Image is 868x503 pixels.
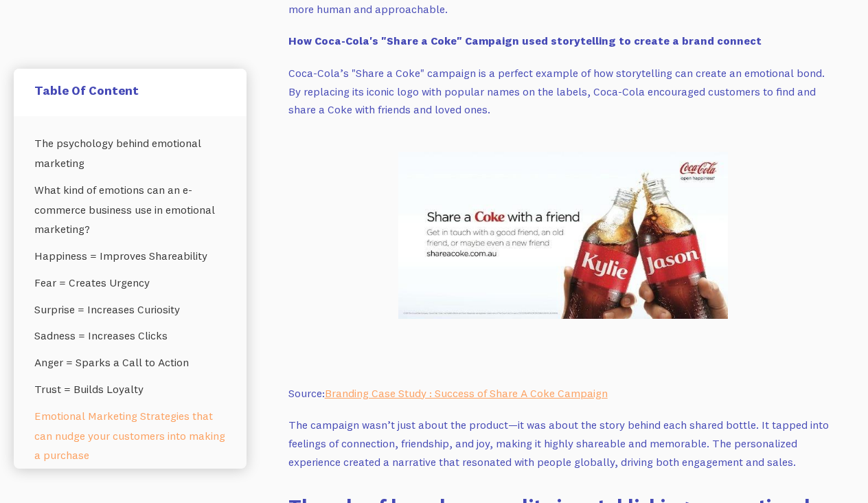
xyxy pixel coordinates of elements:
h5: Table Of Content [34,82,226,98]
a: Fear = Creates Urgency [34,269,226,296]
p: The campaign wasn’t just about the product—it was about the story behind each shared bottle. It t... [288,416,838,471]
p: ‍ [288,32,838,50]
p: Source: [288,384,838,403]
p: ‍ [288,352,838,370]
p: Coca-Cola’s "Share a Coke" campaign is a perfect example of how storytelling can create an emotio... [288,64,838,119]
a: Anger = Sparks a Call to Action [34,350,226,377]
a: Branding Case Study : Success of Share A Coke Campaign [325,386,608,400]
a: Happiness = Improves Shareability [34,243,226,269]
a: Emotional Marketing Strategies that can nudge your customers into making a purchase [34,403,226,469]
a: Sadness = Increases Clicks [34,323,226,350]
a: Trust = Builds Loyalty [34,376,226,403]
a: Surprise = Increases Curiosity [34,296,226,323]
strong: How Coca-Cola's "Share a Coke" Campaign used storytelling to create a brand connect [288,34,762,47]
a: What kind of emotions can an e-commerce business use in emotional marketing? [34,177,226,243]
a: The psychology behind emotional marketing [34,130,226,177]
